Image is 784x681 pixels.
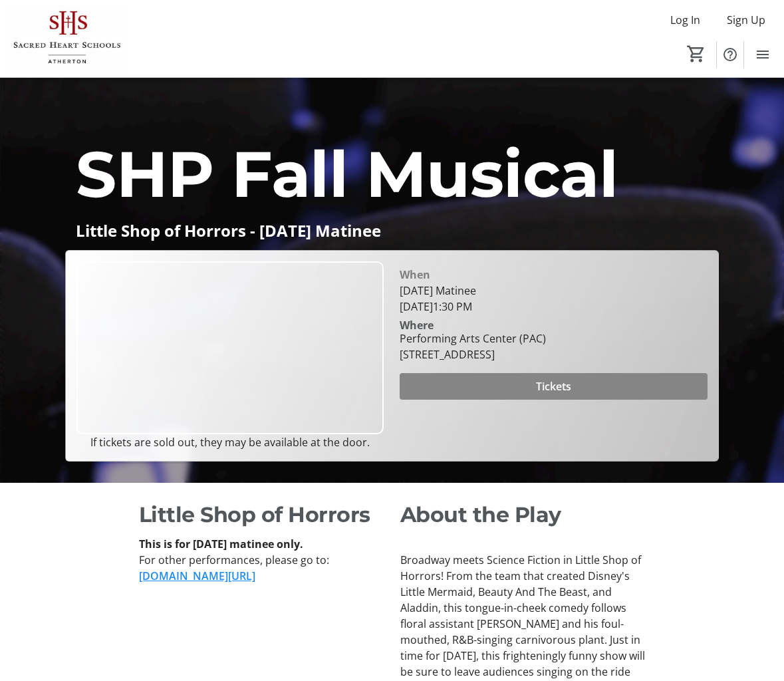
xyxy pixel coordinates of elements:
[139,499,384,531] p: Little Shop of Horrors
[400,373,707,400] button: Tickets
[400,331,546,346] div: Performing Arts Center (PAC)
[76,222,708,239] p: Little Shop of Horrors - [DATE] Matinee
[76,261,384,434] img: Campaign CTA Media Photo
[749,41,776,68] button: Menu
[717,41,743,68] button: Help
[400,283,707,315] div: [DATE] Matinee [DATE]1:30 PM
[400,499,646,531] p: About the Play
[684,42,708,66] button: Cart
[400,267,430,283] div: When
[660,9,711,31] button: Log In
[536,378,571,394] span: Tickets
[400,346,546,362] div: [STREET_ADDRESS]
[139,552,384,568] p: For other performances, please go to:
[76,135,618,213] span: SHP Fall Musical
[716,9,776,31] button: Sign Up
[8,5,126,72] img: Sacred Heart Schools, Atherton's Logo
[727,12,765,28] span: Sign Up
[139,537,303,551] strong: This is for [DATE] matinee only.
[670,12,700,28] span: Log In
[139,569,255,583] a: [DOMAIN_NAME][URL]
[76,434,384,450] p: If tickets are sold out, they may be available at the door.
[400,320,434,331] div: Where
